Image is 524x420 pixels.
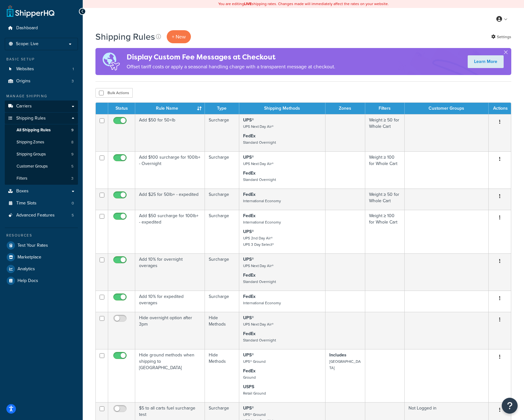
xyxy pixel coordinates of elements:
[243,263,274,269] small: UPS Next Day Air®
[71,127,73,133] span: 9
[5,63,78,75] a: Websites 1
[5,263,78,275] a: Analytics
[329,359,361,371] small: [GEOGRAPHIC_DATA]
[17,243,48,248] span: Test Your Rates
[5,113,78,124] a: Shipping Rules
[127,62,335,71] p: Offset tariff costs or apply a seasonal handling charge with a transparent message at checkout.
[135,114,205,151] td: Add $50 for 50+lb
[16,66,34,72] span: Websites
[5,240,78,251] li: Test Your Rates
[205,253,239,291] td: Surcharge
[5,197,78,209] a: Time Slots 0
[243,330,255,337] strong: FedEx
[16,104,32,109] span: Carriers
[5,75,78,87] a: Origins 3
[17,266,35,272] span: Analytics
[205,291,239,312] td: Surcharge
[5,173,78,184] li: Filters
[365,103,405,114] th: Filters
[95,31,155,43] h1: Shipping Rules
[73,66,74,72] span: 1
[17,152,46,157] span: Shipping Groups
[5,161,78,172] a: Customer Groups 5
[5,22,78,34] a: Dashboard
[16,116,46,121] span: Shipping Rules
[16,79,31,84] span: Origins
[135,210,205,253] td: Add $50 surcharge for 100lb+ - expedited
[205,349,239,402] td: Hide Methods
[5,57,78,62] div: Basic Setup
[71,152,73,157] span: 9
[243,321,274,327] small: UPS Next Day Air®
[5,173,78,184] a: Filters 3
[135,189,205,210] td: Add $25 for 50lb+ - expedited
[72,201,74,206] span: 0
[71,176,73,181] span: 3
[5,233,78,238] div: Resources
[5,197,78,209] li: Time Slots
[17,164,48,169] span: Customer Groups
[17,176,27,181] span: Filters
[243,279,276,285] small: Standard Overnight
[502,398,518,414] button: Open Resource Center
[5,136,78,148] a: Shipping Zones 8
[71,164,73,169] span: 5
[17,255,41,260] span: Marketplace
[243,228,254,235] strong: UPS®
[405,103,489,114] th: Customer Groups
[5,100,78,112] a: Carriers
[5,93,78,99] div: Manage Shipping
[243,375,256,380] small: Ground
[243,117,254,123] strong: UPS®
[5,210,78,221] li: Advanced Features
[135,151,205,189] td: Add $100 surcharge for 100lb+ - Overnight
[244,1,252,7] b: LIVE
[243,314,254,321] strong: UPS®
[135,291,205,312] td: Add 10% for expedited overages
[167,30,191,43] p: + New
[243,191,255,198] strong: FedEx
[243,177,276,182] small: Standard Overnight
[243,235,274,247] small: UPS 2nd Day Air® UPS 3 Day Select®
[239,103,325,114] th: Shipping Methods
[243,124,274,129] small: UPS Next Day Air®
[71,140,73,145] span: 8
[491,32,511,41] a: Settings
[17,127,51,133] span: All Shipping Rules
[72,213,74,218] span: 5
[365,210,405,253] td: Weight ≥ 100 for Whole Cart
[243,390,266,396] small: Retail Ground
[135,312,205,349] td: Hide overnight option after 3pm
[489,103,511,114] th: Actions
[17,140,44,145] span: Shipping Zones
[243,352,254,358] strong: UPS®
[5,161,78,172] li: Customer Groups
[7,5,54,17] a: ShipperHQ Home
[329,352,346,358] strong: Includes
[365,151,405,189] td: Weight ≥ 100 for Whole Cart
[16,41,38,47] span: Scope: Live
[16,189,29,194] span: Boxes
[243,337,276,343] small: Standard Overnight
[108,103,135,114] th: Status
[205,312,239,349] td: Hide Methods
[243,212,255,219] strong: FedEx
[243,272,255,279] strong: FedEx
[243,256,254,263] strong: UPS®
[127,52,335,62] h4: Display Custom Fee Messages at Checkout
[135,253,205,291] td: Add 10% for overnight overages
[5,185,78,197] li: Boxes
[16,213,55,218] span: Advanced Features
[243,293,255,300] strong: FedEx
[468,55,504,68] a: Learn More
[205,114,239,151] td: Surcharge
[5,63,78,75] li: Websites
[365,114,405,151] td: Weight ≥ 50 for Whole Cart
[243,359,266,364] small: UPS® Ground
[243,198,281,204] small: International Economy
[243,405,254,411] strong: UPS®
[5,113,78,185] li: Shipping Rules
[205,151,239,189] td: Surcharge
